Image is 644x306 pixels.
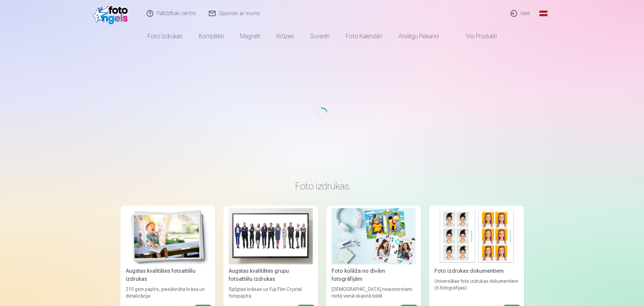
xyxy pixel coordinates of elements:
a: Komplekti [191,27,232,46]
img: Augstas kvalitātes grupu fotoattēlu izdrukas [229,208,313,264]
div: Augstas kvalitātes grupu fotoattēlu izdrukas [226,267,315,283]
div: [DEMOGRAPHIC_DATA] neaizmirstami mirkļi vienā skaistā bildē [329,286,418,299]
div: Spilgtas krāsas uz Fuji Film Crystal fotopapīra [226,286,315,299]
a: Magnēti [232,27,268,46]
img: Foto kolāža no divām fotogrāfijām [332,208,416,264]
div: 210 gsm papīrs, piesātināta krāsa un detalizācija [123,286,213,299]
a: Atslēgu piekariņi [390,27,447,46]
a: Krūzes [268,27,302,46]
h3: Foto izdrukas [126,180,519,192]
a: Foto izdrukas [140,27,191,46]
div: Universālas foto izdrukas dokumentiem (6 fotogrāfijas) [432,278,521,299]
div: Foto izdrukas dokumentiem [432,267,521,275]
div: Foto kolāža no divām fotogrāfijām [329,267,418,283]
a: Suvenīri [302,27,338,46]
img: Augstas kvalitātes fotoattēlu izdrukas [126,208,210,264]
a: Visi produkti [447,27,505,46]
a: Foto kalendāri [338,27,390,46]
img: /fa1 [93,3,131,24]
div: Augstas kvalitātes fotoattēlu izdrukas [123,267,213,283]
img: Foto izdrukas dokumentiem [434,208,519,264]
